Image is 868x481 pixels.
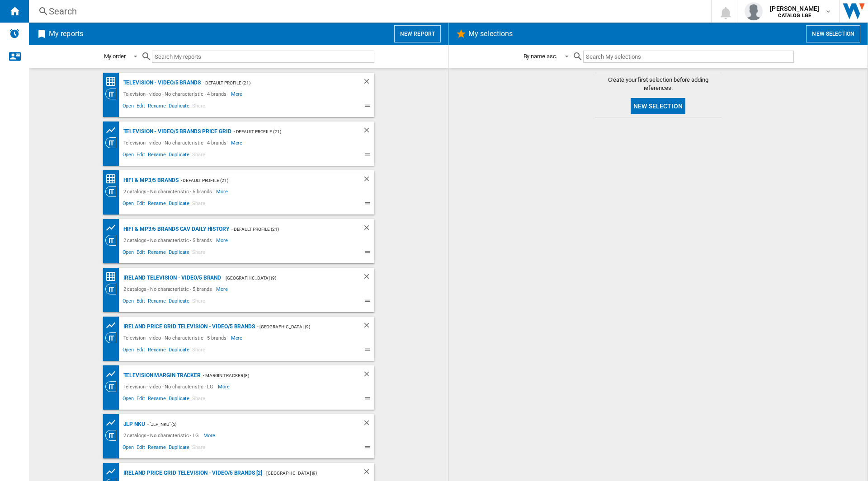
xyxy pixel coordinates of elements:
[105,89,121,99] div: Category View
[146,199,167,210] span: Rename
[9,28,20,39] img: alerts-logo.svg
[105,381,121,392] div: Category View
[104,53,126,60] div: My order
[121,381,218,392] div: Television - video - No characteristic - LG
[167,297,191,308] span: Duplicate
[105,332,121,343] div: Category View
[121,443,136,454] span: Open
[262,467,344,479] div: - [GEOGRAPHIC_DATA] (9)
[363,175,374,186] div: Delete
[146,102,167,112] span: Rename
[201,77,344,89] div: - Default profile (21)
[121,297,136,308] span: Open
[121,346,136,356] span: Open
[218,381,231,392] span: More
[363,321,374,332] div: Delete
[191,394,207,405] span: Share
[105,125,121,136] div: Product prices grid
[105,417,121,429] div: Product prices grid
[105,284,121,294] div: Category View
[105,369,121,380] div: Product prices grid
[105,430,121,441] div: Category View
[121,137,231,148] div: Television - video - No characteristic - 4 brands
[191,150,207,161] span: Share
[121,150,136,161] span: Open
[216,186,229,197] span: More
[191,346,207,356] span: Share
[135,199,146,210] span: Edit
[105,235,121,246] div: Category View
[121,370,201,381] div: Television margin tracker
[363,467,374,479] div: Delete
[105,222,121,233] div: Product prices grid
[145,419,344,430] div: - "JLP_NKU" (5)
[216,284,229,294] span: More
[121,332,231,343] div: Television - video - No characteristic - 5 brands
[191,297,207,308] span: Share
[363,224,374,235] div: Delete
[105,271,121,282] div: Price Matrix
[229,224,344,235] div: - Default profile (21)
[121,248,136,259] span: Open
[231,89,244,99] span: More
[216,235,229,246] span: More
[167,199,191,210] span: Duplicate
[231,332,244,343] span: More
[146,297,167,308] span: Rename
[105,76,121,87] div: Price Matrix
[49,5,687,18] div: Search
[167,346,191,356] span: Duplicate
[121,186,217,197] div: 2 catalogs - No characteristic - 5 brands
[121,419,145,430] div: JLP NKU
[105,137,121,148] div: Category View
[146,443,167,454] span: Rename
[121,77,201,89] div: Television - video/5 brands
[167,102,191,112] span: Duplicate
[806,25,860,42] button: New selection
[231,137,244,148] span: More
[770,4,819,13] span: [PERSON_NAME]
[231,126,344,137] div: - Default profile (21)
[135,248,146,259] span: Edit
[167,150,191,161] span: Duplicate
[363,126,374,137] div: Delete
[121,224,229,235] div: Hifi & mp3/5 brands CAV Daily History
[121,89,231,99] div: Television - video - No characteristic - 4 brands
[524,53,557,60] div: By name asc.
[167,443,191,454] span: Duplicate
[191,102,207,112] span: Share
[583,51,793,63] input: Search My selections
[121,272,222,284] div: IRELAND Television - video/5 brand
[167,248,191,259] span: Duplicate
[467,25,514,42] h2: My selections
[631,98,685,114] button: New selection
[121,467,262,479] div: IRELAND Price grid Television - video/5 brands [2]
[363,370,374,381] div: Delete
[363,272,374,284] div: Delete
[121,394,136,405] span: Open
[191,248,207,259] span: Share
[179,175,344,186] div: - Default profile (21)
[363,77,374,89] div: Delete
[121,126,231,137] div: Television - video/5 brands price grid
[146,150,167,161] span: Rename
[778,13,811,19] b: CATALOG LGE
[135,346,146,356] span: Edit
[201,370,344,381] div: - margin tracker (8)
[135,443,146,454] span: Edit
[121,321,255,332] div: IRELAND Price grid Television - video/5 brands
[121,199,136,210] span: Open
[146,394,167,405] span: Rename
[167,394,191,405] span: Duplicate
[105,320,121,331] div: Product prices grid
[105,186,121,197] div: Category View
[121,284,217,294] div: 2 catalogs - No characteristic - 5 brands
[135,102,146,112] span: Edit
[47,25,85,42] h2: My reports
[363,419,374,430] div: Delete
[121,235,217,246] div: 2 catalogs - No characteristic - 5 brands
[105,466,121,477] div: Product prices grid
[152,51,374,63] input: Search My reports
[191,443,207,454] span: Share
[135,150,146,161] span: Edit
